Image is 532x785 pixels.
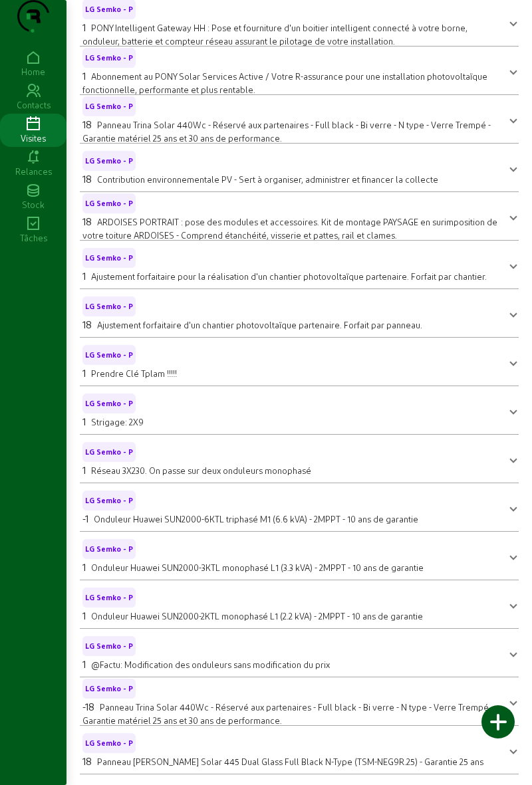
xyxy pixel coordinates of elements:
span: LG Semko - P [85,102,133,111]
mat-expansion-panel-header: LG Semko - P-18Panneau Trina Solar 440Wc - Réservé aux partenaires - Full black - Bi verre - N ty... [80,683,519,720]
span: LG Semko - P [85,399,133,408]
span: LG Semko - P [85,156,133,166]
span: Ajustement forfaitaire d'un chantier photovoltaïque partenaire. Forfait par panneau. [97,320,422,330]
mat-expansion-panel-header: LG Semko - P1Onduleur Huawei SUN2000-3KTL monophasé L1 (3.3 kVA) - 2MPPT - 10 ans de garantie [80,537,519,574]
mat-expansion-panel-header: LG Semko - P18Panneau [PERSON_NAME] Solar 445 Dual Glass Full Black N-Type (TSM-NEG9R.25) - Garan... [80,731,519,768]
span: LG Semko - P [85,53,133,62]
span: 1 [82,463,86,476]
mat-expansion-panel-header: LG Semko - P1Onduleur Huawei SUN2000-2KTL monophasé L1 (2.2 kVA) - 2MPPT - 10 ans de garantie [80,586,519,623]
span: Abonnement au PONY Solar Services Active / Votre R-assurance pour une installation photovoltaïque... [82,71,487,94]
span: LG Semko - P [85,302,133,311]
span: 1 [82,269,86,282]
mat-expansion-panel-header: LG Semko - P-1Onduleur Huawei SUN2000-6KTL triphasé M1 (6.6 kVA) - 2MPPT - 10 ans de garantie [80,489,519,526]
span: -1 [82,512,88,524]
span: Contribution environnementale PV - Sert à organiser, administrer et financer la collecte [97,174,438,184]
span: LG Semko - P [85,684,133,693]
span: 18 [82,318,92,330]
span: Panneau Trina Solar 440Wc - Réservé aux partenaires - Full black - Bi verre - N type - Verre Trem... [82,120,491,143]
span: LG Semko - P [85,253,133,263]
span: LG Semko - P [85,593,133,602]
mat-expansion-panel-header: LG Semko - P1Strigage: 2X9 [80,392,519,429]
span: 18 [82,118,92,130]
mat-expansion-panel-header: LG Semko - P1Abonnement au PONY Solar Services Active / Votre R-assurance pour une installation p... [80,52,519,89]
span: 1 [82,560,86,573]
span: LG Semko - P [85,199,133,208]
mat-expansion-panel-header: LG Semko - P1Réseau 3X230. On passe sur deux onduleurs monophasé [80,440,519,477]
span: Onduleur Huawei SUN2000-2KTL monophasé L1 (2.2 kVA) - 2MPPT - 10 ans de garantie [91,611,423,621]
span: PONY Intelligent Gateway HH : Pose et fourniture d'un boitier intelligent connecté à votre borne,... [82,23,467,46]
mat-expansion-panel-header: LG Semko - P18Contribution environnementale PV - Sert à organiser, administrer et financer la col... [80,149,519,186]
span: 1 [82,21,86,33]
span: Réseau 3X230. On passe sur deux onduleurs monophasé [91,465,311,475]
span: Strigage: 2X9 [91,417,144,427]
span: 1 [82,609,86,621]
span: ARDOISES PORTRAIT : pose des modules et accessoires. Kit de montage PAYSAGE en surimposition de v... [82,217,497,240]
span: @Factu: Modification des onduleurs sans modification du prix [91,659,330,669]
mat-expansion-panel-header: LG Semko - P18ARDOISES PORTRAIT : pose des modules et accessoires. Kit de montage PAYSAGE en suri... [80,197,519,235]
span: Onduleur Huawei SUN2000-6KTL triphasé M1 (6.6 kVA) - 2MPPT - 10 ans de garantie [94,514,418,524]
span: LG Semko - P [85,5,133,14]
span: 18 [82,172,92,185]
span: LG Semko - P [85,496,133,505]
span: Prendre Clé Tplam !!!!! [91,368,177,378]
mat-expansion-panel-header: LG Semko - P1PONY Intelligent Gateway HH : Pose et fourniture d'un boitier intelligent connecté à... [80,3,519,41]
span: 18 [82,754,92,767]
span: Ajustement forfaitaire pour la réalisation d'un chantier photovoltaïque partenaire. Forfait par c... [91,271,487,281]
span: 1 [82,69,86,82]
span: LG Semko - P [85,447,133,457]
span: 1 [82,366,86,379]
span: Panneau [PERSON_NAME] Solar 445 Dual Glass Full Black N-Type (TSM-NEG9R.25) - Garantie 25 ans [97,756,483,766]
span: 1 [82,657,86,670]
mat-expansion-panel-header: LG Semko - P1@Factu: Modification des onduleurs sans modification du prix [80,634,519,671]
mat-expansion-panel-header: LG Semko - P1Ajustement forfaitaire pour la réalisation d'un chantier photovoltaïque partenaire. ... [80,246,519,283]
span: LG Semko - P [85,350,133,360]
span: LG Semko - P [85,641,133,651]
span: LG Semko - P [85,738,133,748]
span: LG Semko - P [85,544,133,554]
span: 18 [82,215,92,227]
span: Onduleur Huawei SUN2000-3KTL monophasé L1 (3.3 kVA) - 2MPPT - 10 ans de garantie [91,562,424,572]
mat-expansion-panel-header: LG Semko - P18Panneau Trina Solar 440Wc - Réservé aux partenaires - Full black - Bi verre - N typ... [80,100,519,138]
span: Panneau Trina Solar 440Wc - Réservé aux partenaires - Full black - Bi verre - N type - Verre Trem... [82,702,493,725]
span: 1 [82,415,86,427]
span: -18 [82,700,94,713]
mat-expansion-panel-header: LG Semko - P1Prendre Clé Tplam !!!!! [80,343,519,380]
mat-expansion-panel-header: LG Semko - P18Ajustement forfaitaire d'un chantier photovoltaïque partenaire. Forfait par panneau. [80,294,519,332]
